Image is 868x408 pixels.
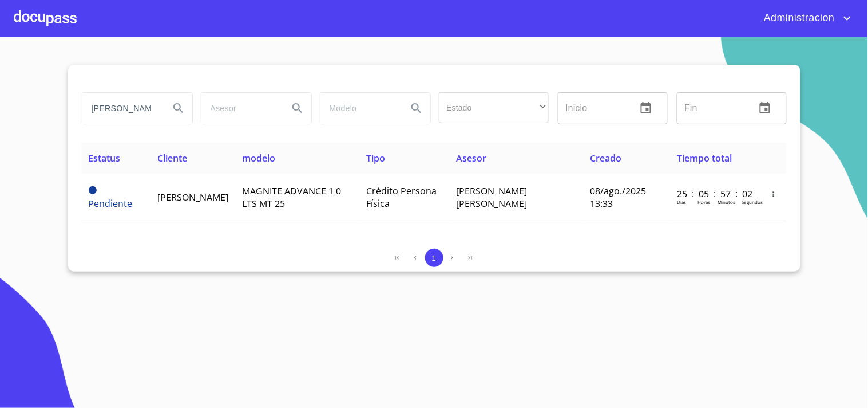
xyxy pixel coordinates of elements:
[590,185,647,210] span: 08/ago./2025 13:33
[366,185,437,210] span: Crédito Persona Física
[82,93,160,124] input: search
[457,152,487,164] span: Asesor
[457,185,528,210] span: [PERSON_NAME] [PERSON_NAME]
[320,93,398,124] input: search
[284,95,311,122] button: Search
[432,254,436,262] span: 1
[165,95,192,122] button: Search
[677,187,754,200] p: 25 : 05 : 57 : 02
[157,191,228,203] span: [PERSON_NAME]
[89,197,133,210] span: Pendiente
[742,199,763,205] p: Segundos
[403,95,430,122] button: Search
[755,9,854,28] button: account of current user
[755,9,841,28] span: Administracion
[677,199,686,205] p: Dias
[157,152,187,164] span: Cliente
[439,92,549,123] div: ​
[242,152,275,164] span: modelo
[425,249,443,267] button: 1
[718,199,735,205] p: Minutos
[201,93,279,124] input: search
[242,185,341,210] span: MAGNITE ADVANCE 1 0 LTS MT 25
[366,152,385,164] span: Tipo
[590,152,622,164] span: Creado
[89,186,97,194] span: Pendiente
[677,152,732,164] span: Tiempo total
[89,152,121,164] span: Estatus
[697,199,710,205] p: Horas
